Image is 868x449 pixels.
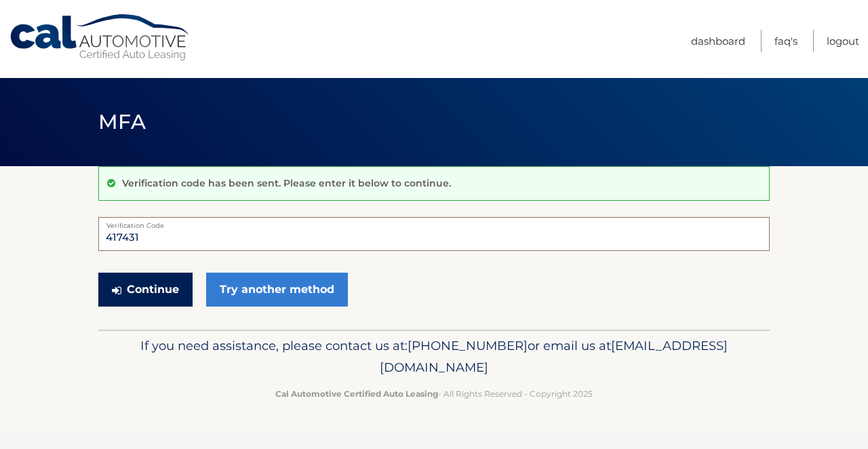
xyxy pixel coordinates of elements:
a: Dashboard [691,30,745,52]
a: Cal Automotive [9,14,192,62]
span: MFA [98,109,146,134]
strong: Cal Automotive Certified Auto Leasing [275,389,438,399]
input: Verification Code [98,217,770,251]
p: - All Rights Reserved - Copyright 2025 [107,387,761,401]
label: Verification Code [98,217,770,228]
span: [EMAIL_ADDRESS][DOMAIN_NAME] [380,338,728,375]
a: FAQ's [774,30,797,52]
span: [PHONE_NUMBER] [408,338,528,353]
a: Logout [827,30,859,52]
p: Verification code has been sent. Please enter it below to continue. [122,177,451,189]
a: Try another method [206,273,348,307]
p: If you need assistance, please contact us at: or email us at [107,335,761,378]
button: Continue [98,273,193,307]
